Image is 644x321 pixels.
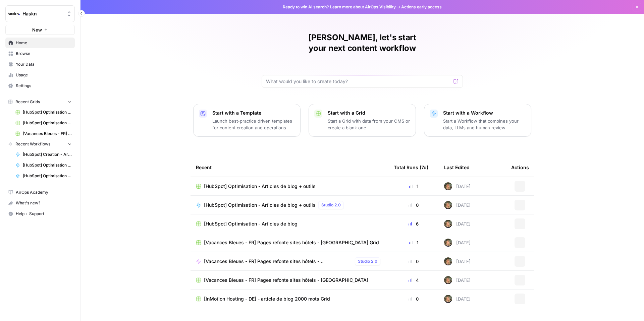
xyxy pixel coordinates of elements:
[5,97,75,107] button: Recent Grids
[444,276,452,284] img: ziyu4k121h9vid6fczkx3ylgkuqx
[193,104,301,137] button: Start with a TemplateLaunch best-practice driven templates for content creation and operations
[12,149,75,160] a: [HubSpot] Création - Articles de blog
[443,110,526,116] p: Start with a Workflow
[196,277,383,283] a: [Vacances Bleues - FR] Pages refonte sites hôtels - [GEOGRAPHIC_DATA]
[511,158,529,177] div: Actions
[266,78,450,85] input: What would you like to create today?
[22,10,63,17] span: Haskn
[204,277,368,283] span: [Vacances Bleues - FR] Pages refonte sites hôtels - [GEOGRAPHIC_DATA]
[444,276,471,284] div: [DATE]
[5,38,75,48] a: Home
[401,4,442,10] span: Actions early access
[16,189,72,195] span: AirOps Academy
[443,118,526,131] p: Start a Workflow that combines your data, LLMs and human review
[444,295,452,303] img: ziyu4k121h9vid6fczkx3ylgkuqx
[394,202,433,208] div: 0
[309,104,416,137] button: Start with a GridStart a Grid with data from your CMS or create a blank one
[12,107,75,118] a: [HubSpot] Optimisation - Articles de blog
[32,26,42,33] span: New
[444,239,471,247] div: [DATE]
[444,295,471,303] div: [DATE]
[12,128,75,139] a: [Vacances Bleues - FR] Pages refonte sites hôtels - [GEOGRAPHIC_DATA]
[23,109,72,115] span: [HubSpot] Optimisation - Articles de blog
[15,141,50,147] span: Recent Workflows
[321,202,341,208] span: Studio 2.0
[196,158,383,177] div: Recent
[394,277,433,283] div: 4
[5,5,75,22] button: Workspace: Haskn
[196,220,383,227] a: [HubSpot] Optimisation - Articles de blog
[444,182,452,190] img: ziyu4k121h9vid6fczkx3ylgkuqx
[212,110,295,116] p: Start with a Template
[212,118,295,131] p: Launch best-practice driven templates for content creation and operations
[16,40,72,46] span: Home
[394,296,433,302] div: 0
[328,110,410,116] p: Start with a Grid
[394,258,433,265] div: 0
[204,239,379,246] span: [Vacances Bleues - FR] Pages refonte sites hôtels - [GEOGRAPHIC_DATA] Grid
[328,118,410,131] p: Start a Grid with data from your CMS or create a blank one
[262,32,463,54] h1: [PERSON_NAME], let's start your next content workflow
[5,59,75,70] a: Your Data
[444,257,471,265] div: [DATE]
[444,158,470,177] div: Last Edited
[204,202,316,208] span: [HubSpot] Optimisation - Articles de blog + outils
[394,239,433,246] div: 1
[23,162,72,168] span: [HubSpot] Optimisation - Articles de blog + outils
[204,183,316,190] span: [HubSpot] Optimisation - Articles de blog + outils
[12,171,75,181] a: [HubSpot] Optimisation - Articles de blog
[444,257,452,265] img: ziyu4k121h9vid6fczkx3ylgkuqx
[358,258,377,264] span: Studio 2.0
[5,198,75,208] button: What's new?
[444,201,452,209] img: ziyu4k121h9vid6fczkx3ylgkuqx
[444,239,452,247] img: ziyu4k121h9vid6fczkx3ylgkuqx
[196,183,383,190] a: [HubSpot] Optimisation - Articles de blog + outils
[196,239,383,246] a: [Vacances Bleues - FR] Pages refonte sites hôtels - [GEOGRAPHIC_DATA] Grid
[444,220,452,228] img: ziyu4k121h9vid6fczkx3ylgkuqx
[394,220,433,227] div: 6
[5,139,75,149] button: Recent Workflows
[12,160,75,171] a: [HubSpot] Optimisation - Articles de blog + outils
[204,296,330,302] span: [InMotion Hosting - DE] - article de blog 2000 mots Grid
[196,201,383,209] a: [HubSpot] Optimisation - Articles de blog + outilsStudio 2.0
[283,4,396,10] span: Ready to win AI search? about AirOps Visibility
[5,208,75,219] button: Help + Support
[5,70,75,80] a: Usage
[204,258,352,265] span: [Vacances Bleues - FR] Pages refonte sites hôtels - [GEOGRAPHIC_DATA]
[23,151,72,157] span: [HubSpot] Création - Articles de blog
[196,296,383,302] a: [InMotion Hosting - DE] - article de blog 2000 mots Grid
[424,104,531,137] button: Start with a WorkflowStart a Workflow that combines your data, LLMs and human review
[5,187,75,198] a: AirOps Academy
[394,183,433,190] div: 1
[16,72,72,78] span: Usage
[8,8,20,20] img: Haskn Logo
[196,257,383,265] a: [Vacances Bleues - FR] Pages refonte sites hôtels - [GEOGRAPHIC_DATA]Studio 2.0
[23,120,72,126] span: [HubSpot] Optimisation - Articles de blog + outils
[23,173,72,179] span: [HubSpot] Optimisation - Articles de blog
[16,211,72,217] span: Help + Support
[15,99,40,105] span: Recent Grids
[16,61,72,67] span: Your Data
[394,158,428,177] div: Total Runs (7d)
[444,220,471,228] div: [DATE]
[5,48,75,59] a: Browse
[444,182,471,190] div: [DATE]
[6,198,74,208] div: What's new?
[16,83,72,89] span: Settings
[444,201,471,209] div: [DATE]
[23,131,72,137] span: [Vacances Bleues - FR] Pages refonte sites hôtels - [GEOGRAPHIC_DATA]
[12,118,75,128] a: [HubSpot] Optimisation - Articles de blog + outils
[5,80,75,91] a: Settings
[16,51,72,57] span: Browse
[204,220,298,227] span: [HubSpot] Optimisation - Articles de blog
[330,4,352,9] a: Learn more
[5,25,75,35] button: New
